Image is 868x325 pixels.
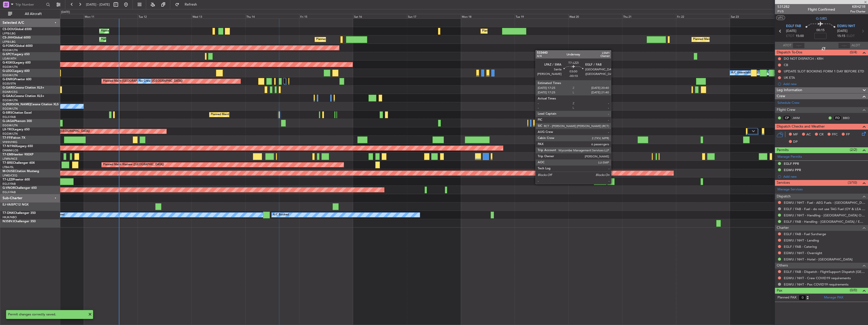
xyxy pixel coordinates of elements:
span: (3/10) [848,180,857,185]
span: T7-FFI [3,136,11,139]
div: EGLF PPR [784,161,799,166]
span: FFC [832,132,838,137]
div: Sat 23 [730,14,784,18]
div: CB [784,63,788,67]
a: LFMD/CEQ [3,174,17,177]
a: EGWU / NHT - Fuel - AEG Fuels - [GEOGRAPHIC_DATA] / [GEOGRAPHIC_DATA] [784,200,865,205]
span: DP [793,139,798,145]
div: Planned Maint [GEOGRAPHIC_DATA] ([GEOGRAPHIC_DATA]) [693,36,773,43]
div: Add new [783,82,865,86]
a: Manage Permits [777,154,802,159]
span: Crew [777,93,785,99]
a: G-[PERSON_NAME]Cessna Citation XLS [3,103,59,106]
span: G-GAAL [3,95,14,98]
img: arrow-gray.svg [752,130,755,132]
a: G-VNORChallenger 650 [3,187,37,190]
div: Tue 19 [515,14,569,18]
div: UPDATE SLOT BOOKING FORM 1 DAY BEFORE ETD [784,69,864,73]
span: 15:00 [796,34,804,39]
span: Dispatch To-Dos [777,50,802,55]
span: [DATE] [786,29,796,34]
span: ATOT [783,43,791,48]
div: A/C Booked [273,211,289,219]
input: Trip Number [15,1,45,8]
a: EGLF / FAB - Fuel Surcharge [784,232,826,236]
div: Planned Maint [GEOGRAPHIC_DATA] ([GEOGRAPHIC_DATA]) [211,111,290,118]
div: Tue 12 [138,14,191,18]
a: LFPB/LBG [3,40,16,44]
a: EJ-VAISPC12 NGX [3,203,29,206]
a: DNMM/LOS [3,149,18,152]
a: EGLF / FAB - Handling - [GEOGRAPHIC_DATA] / EGLF / FAB [784,219,865,224]
button: Refresh [173,1,203,9]
a: EGWU / NHT - Crew COVID19 requirements [784,276,851,280]
span: (2/2) [850,147,857,152]
span: T7-N1960 [3,145,17,148]
a: CS-JHHGlobal 6000 [3,36,31,39]
a: EGGW/LTN [3,65,18,69]
span: Others [777,263,788,269]
span: G-VNOR [3,187,15,190]
a: JWM [792,116,804,120]
span: EGLF FAB [786,24,801,29]
a: EGLF/FAB [3,115,16,119]
span: LX-TRO [3,128,13,131]
span: ALDT [852,43,860,48]
span: G-GARE [3,86,14,89]
div: Sat 16 [353,14,407,18]
a: EGGW/LTN [3,132,18,136]
a: T7-N1960Legacy 650 [3,145,33,148]
div: Wed 13 [191,14,245,18]
a: Manage PAX [824,295,843,300]
a: EGNR/CEG [3,90,18,94]
a: Manage Services [777,187,803,192]
span: G-SIRS [816,16,827,21]
a: EGSS/STN [3,82,16,86]
span: T7-LZZI [3,178,13,181]
a: EGWU / NHT - Handling - [GEOGRAPHIC_DATA] Ops EGWU/[GEOGRAPHIC_DATA] [784,213,865,217]
a: VHHH/HKG [3,140,17,144]
div: Sun 17 [407,14,461,18]
a: G-ENRGPraetor 600 [3,78,31,81]
div: Planned Maint [GEOGRAPHIC_DATA] ([GEOGRAPHIC_DATA]) [103,77,183,85]
a: N358VJChallenger 350 [3,220,36,223]
div: DO NOT DISPATCH : KRH [784,56,823,61]
div: Mon 11 [84,14,138,18]
span: Charter [777,225,789,231]
div: Planned Maint [GEOGRAPHIC_DATA] ([GEOGRAPHIC_DATA]) [316,36,396,43]
a: G-GAALCessna Citation XLS+ [3,95,44,98]
a: LFMN/NCE [3,157,17,161]
span: (0/4) [850,50,857,55]
a: LGAV/ATH [3,57,16,60]
a: HKJK/NBO [3,215,17,219]
a: BBO [843,116,854,120]
a: EGWU / NHT - Hotel - [GEOGRAPHIC_DATA] [784,257,853,261]
div: Planned Maint [GEOGRAPHIC_DATA] ([GEOGRAPHIC_DATA]) [101,36,180,43]
span: G-FOMO [3,45,15,48]
a: G-SPCYLegacy 650 [3,53,30,56]
div: Thu 14 [245,14,299,18]
span: G-LEGC [3,70,13,73]
a: EGLF / FAB - Dispatch - FlightSupport Dispatch [GEOGRAPHIC_DATA] [784,270,865,274]
span: M-OUSE [3,170,15,173]
span: Flight Crew [777,107,795,113]
div: EGWU PPR [784,168,801,172]
div: CP [783,115,791,121]
div: Wed 20 [568,14,622,18]
span: EJ-VAIS [3,203,13,206]
div: Mon 18 [461,14,515,18]
span: MF [793,132,798,137]
span: AC [806,132,811,137]
a: EGGW/LTN [3,107,18,111]
span: G-SIRS [3,111,12,114]
a: T7-FFIFalcon 7X [3,136,25,139]
span: G-KGKG [3,61,14,64]
a: LX-TROLegacy 650 [3,128,30,131]
div: Planned Maint [GEOGRAPHIC_DATA] ([GEOGRAPHIC_DATA]) [482,27,562,35]
span: G-[PERSON_NAME] [3,103,31,106]
button: UTC [776,15,785,20]
span: CS-JHH [3,36,13,39]
span: ETOT [786,34,794,39]
span: ELDT [847,34,855,39]
a: G-SIRSCitation Excel [3,111,32,114]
